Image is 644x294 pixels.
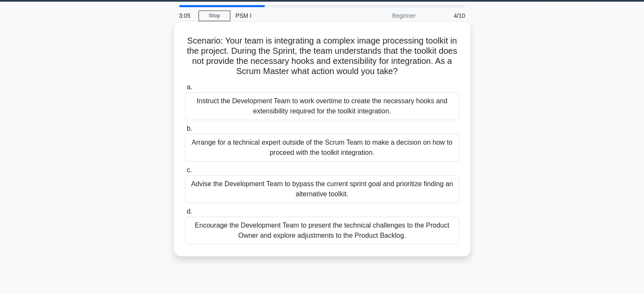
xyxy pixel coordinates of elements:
[185,175,459,203] div: Advise the Development Team to bypass the current sprint goal and prioritize finding an alternati...
[187,125,192,132] span: b.
[185,92,459,120] div: Instruct the Development Team to work overtime to create the necessary hooks and extensibility re...
[230,7,347,24] div: PSM I
[187,166,192,173] span: c.
[185,134,459,162] div: Arrange for a technical expert outside of the Scrum Team to make a decision on how to proceed wit...
[199,11,230,21] a: Stop
[187,83,192,91] span: a.
[187,208,192,215] span: d.
[174,7,199,24] div: 3:05
[421,7,470,24] div: 4/10
[347,7,421,24] div: Beginner
[184,36,460,77] h5: Scenario: Your team is integrating a complex image processing toolkit in the project. During the ...
[185,217,459,245] div: Encourage the Development Team to present the technical challenges to the Product Owner and explo...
